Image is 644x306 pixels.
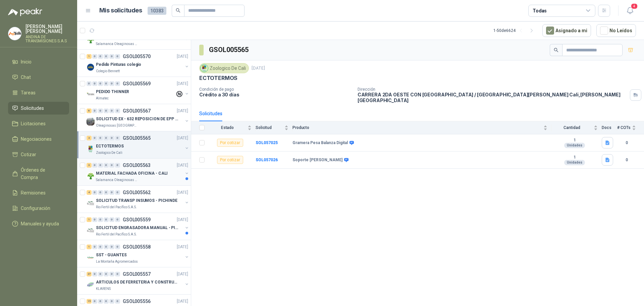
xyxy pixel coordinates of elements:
[109,108,114,113] div: 0
[87,108,92,113] div: 6
[104,272,109,276] div: 0
[177,244,188,250] p: [DATE]
[109,245,114,249] div: 0
[617,157,636,163] b: 0
[87,118,95,126] img: Company Logo
[87,81,92,86] div: 0
[96,232,137,237] p: Rio Fertil del Pacífico S.A.S.
[8,102,69,115] a: Solicitudes
[87,134,190,156] a: 2 0 0 0 0 0 GSOL005565[DATE] Company LogoECTOTERMOSZoologico De Cali
[209,121,256,134] th: Estado
[8,217,69,230] a: Manuales y ayuda
[177,189,188,196] p: [DATE]
[92,217,97,222] div: 0
[87,243,190,264] a: 1 0 0 0 0 0 GSOL005558[DATE] Company LogoSST - GUANTESLa Montaña Agromercados
[87,188,190,210] a: 4 0 0 0 0 0 GSOL005562[DATE] Company LogoSOLICITUD TRANSP INSUMOS - PICHINDERio Fertil del Pacífi...
[98,217,103,222] div: 0
[199,92,352,97] p: Crédito a 30 días
[87,199,95,207] img: Company Logo
[96,150,122,156] p: Zoologico De Cali
[115,108,120,113] div: 0
[256,121,292,134] th: Solicitud
[104,217,109,222] div: 0
[358,87,627,92] p: Dirección
[209,125,246,130] span: Estado
[123,272,151,276] p: GSOL005557
[98,190,103,195] div: 0
[104,163,109,168] div: 0
[123,108,151,113] p: GSOL005567
[98,136,103,140] div: 0
[564,160,585,165] div: Unidades
[217,156,243,164] div: Por cotizar
[199,110,222,117] div: Solicitudes
[123,163,151,168] p: GSOL005563
[109,272,114,276] div: 0
[21,74,31,81] span: Chat
[87,217,92,222] div: 1
[21,166,63,181] span: Órdenes de Compra
[96,116,179,122] p: SOLICITUD EX - 632 REPOSICION DE EPP #2
[256,158,278,162] a: SOL057026
[115,272,120,276] div: 0
[87,270,190,292] a: 27 0 0 0 0 0 GSOL005557[DATE] Company LogoARTICULOS DE FERRETERIA Y CONSTRUCCION EN GENERALKLARENS
[92,245,97,249] div: 0
[8,186,69,199] a: Remisiones
[176,8,180,13] span: search
[123,217,151,222] p: GSOL005559
[292,140,348,146] b: Gramera Pesa Balanza Digital
[104,54,109,59] div: 0
[199,63,249,73] div: Zoologico De Cali
[87,245,92,249] div: 1
[104,136,109,140] div: 0
[96,286,111,292] p: KLARENS
[87,36,95,44] img: Company Logo
[123,81,151,86] p: GSOL005569
[617,121,644,134] th: # COTs
[201,64,208,72] img: Company Logo
[104,81,109,86] div: 0
[92,163,97,168] div: 0
[109,136,114,140] div: 0
[292,125,542,130] span: Producto
[21,205,50,212] span: Configuración
[109,217,114,222] div: 0
[96,279,179,286] p: ARTICULOS DE FERRETERIA Y CONSTRUCCION EN GENERAL
[92,108,97,113] div: 0
[177,53,188,60] p: [DATE]
[21,89,36,96] span: Tareas
[25,35,69,43] p: ANDINA DE TRANSMISIONES S.A.S
[92,272,97,276] div: 0
[177,108,188,114] p: [DATE]
[8,202,69,215] a: Configuración
[109,299,114,304] div: 0
[8,148,69,161] a: Cotizar
[209,45,250,55] h3: GSOL005565
[177,135,188,141] p: [DATE]
[177,162,188,169] p: [DATE]
[98,163,103,168] div: 0
[542,24,591,37] button: Asignado a mi
[96,252,126,258] p: SST - GUANTES
[99,6,142,15] h1: Mis solicitudes
[87,190,92,195] div: 4
[87,299,92,304] div: 15
[87,281,95,289] img: Company Logo
[104,190,109,195] div: 0
[252,65,265,72] p: [DATE]
[21,120,46,127] span: Licitaciones
[8,117,69,130] a: Licitaciones
[104,108,109,113] div: 0
[96,69,120,74] p: Colegio Bennett
[87,172,95,180] img: Company Logo
[115,136,120,140] div: 0
[92,81,97,86] div: 0
[96,61,141,68] p: Pedido Pinturas colegio
[199,75,237,82] p: ECTOTERMOS
[109,190,114,195] div: 0
[551,121,602,134] th: Cantidad
[109,81,114,86] div: 0
[554,48,558,52] span: search
[115,299,120,304] div: 0
[123,190,151,195] p: GSOL005562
